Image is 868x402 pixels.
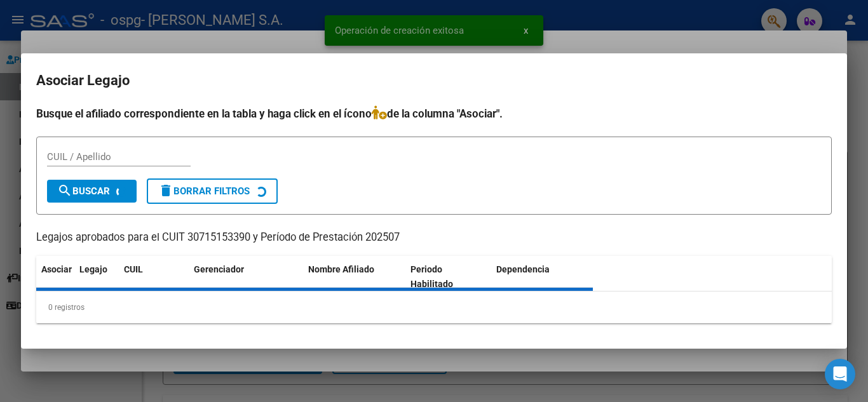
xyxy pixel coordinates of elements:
[825,359,855,389] div: Open Intercom Messenger
[119,256,189,298] datatable-header-cell: CUIL
[36,256,74,298] datatable-header-cell: Asociar
[74,256,119,298] datatable-header-cell: Legajo
[405,256,491,298] datatable-header-cell: Periodo Habilitado
[491,256,593,298] datatable-header-cell: Dependencia
[194,264,244,274] span: Gerenciador
[36,105,832,122] h4: Busque el afiliado correspondiente en la tabla y haga click en el ícono de la columna "Asociar".
[303,256,405,298] datatable-header-cell: Nombre Afiliado
[57,185,110,197] span: Buscar
[158,185,250,197] span: Borrar Filtros
[36,69,832,93] h2: Asociar Legajo
[57,183,72,198] mat-icon: search
[496,264,550,274] span: Dependencia
[47,180,137,203] button: Buscar
[410,264,453,289] span: Periodo Habilitado
[36,230,832,246] p: Legajos aprobados para el CUIT 30715153390 y Período de Prestación 202507
[189,256,303,298] datatable-header-cell: Gerenciador
[41,264,72,274] span: Asociar
[147,178,278,204] button: Borrar Filtros
[308,264,374,274] span: Nombre Afiliado
[124,264,143,274] span: CUIL
[158,183,173,198] mat-icon: delete
[36,291,832,323] div: 0 registros
[79,264,107,274] span: Legajo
